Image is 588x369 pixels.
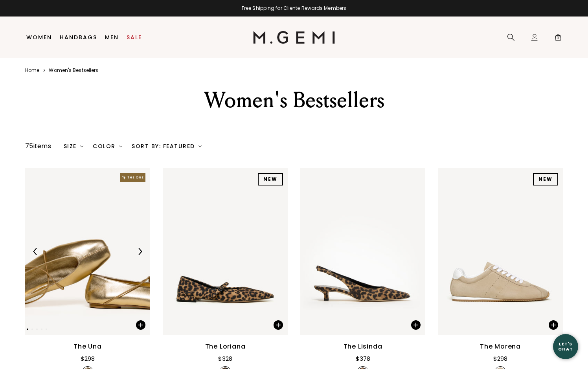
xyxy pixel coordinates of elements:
[553,341,578,351] div: Let's Chat
[493,354,507,363] div: $298
[300,168,425,335] img: The Lisinda
[258,173,283,185] div: NEW
[158,86,430,114] div: Women's Bestsellers
[120,173,145,182] img: The One tag
[136,248,143,255] img: Next Arrow
[25,67,39,73] a: Home
[25,141,51,151] div: 75 items
[93,143,122,149] div: Color
[119,145,122,148] img: chevron-down.svg
[344,342,382,351] div: The Lisinda
[198,145,202,148] img: chevron-down.svg
[49,67,98,73] a: Women's bestsellers
[205,342,246,351] div: The Loriana
[480,342,521,351] div: The Morena
[356,354,370,363] div: $378
[163,168,288,335] img: The Loriana
[127,34,142,40] a: Sale
[438,168,563,335] img: The Morena
[64,143,84,149] div: Size
[554,35,562,43] span: 0
[25,168,150,335] img: The Una
[26,34,52,40] a: Women
[73,342,102,351] div: The Una
[105,34,119,40] a: Men
[132,143,202,149] div: Sort By: Featured
[253,31,335,44] img: M.Gemi
[81,354,95,363] div: $298
[32,248,39,255] img: Previous Arrow
[218,354,232,363] div: $328
[533,173,558,185] div: NEW
[60,34,97,40] a: Handbags
[80,145,83,148] img: chevron-down.svg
